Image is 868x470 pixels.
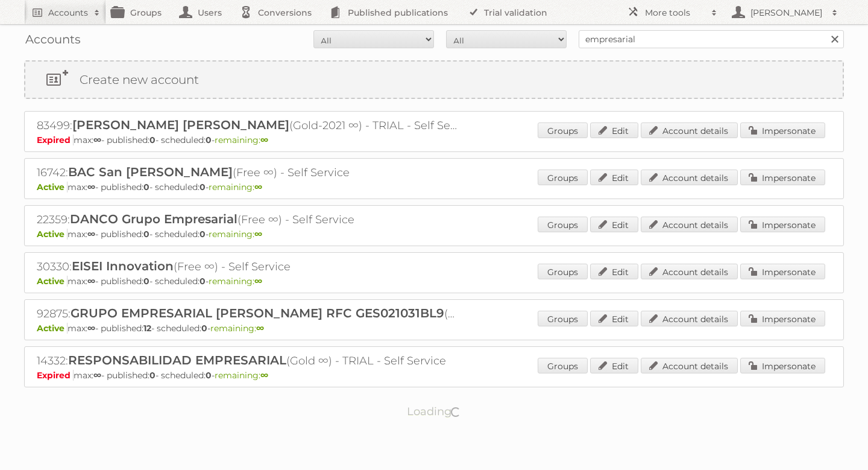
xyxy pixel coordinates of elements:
[206,370,212,381] strong: 0
[256,323,264,334] strong: ∞
[590,217,638,232] a: Edit
[254,276,262,287] strong: ∞
[538,311,588,326] a: Groups
[37,229,831,240] p: max: - published: - scheduled: -
[260,370,268,381] strong: ∞
[641,264,738,279] a: Account details
[200,182,206,192] strong: 0
[740,170,825,185] a: Impersonate
[641,358,738,373] a: Account details
[206,135,212,145] strong: 0
[37,323,831,334] p: max: - published: - scheduled: -
[48,7,88,19] h2: Accounts
[143,323,151,334] strong: 12
[37,370,74,381] span: Expired
[209,182,262,192] span: remaining:
[149,370,156,381] strong: 0
[37,135,74,145] span: Expired
[37,259,459,275] h2: 30330: (Free ∞) - Self Service
[641,170,738,185] a: Account details
[740,358,825,373] a: Impersonate
[37,323,68,334] span: Active
[590,170,638,185] a: Edit
[37,118,459,133] h2: 83499: (Gold-2021 ∞) - TRIAL - Self Service
[645,7,705,19] h2: More tools
[209,229,262,240] span: remaining:
[740,264,825,279] a: Impersonate
[740,217,825,232] a: Impersonate
[68,165,233,179] span: BAC San [PERSON_NAME]
[25,62,843,98] a: Create new account
[254,229,262,240] strong: ∞
[37,165,459,180] h2: 16742: (Free ∞) - Self Service
[37,353,459,369] h2: 14332: (Gold ∞) - TRIAL - Self Service
[37,135,831,145] p: max: - published: - scheduled: -
[209,276,262,287] span: remaining:
[37,370,831,381] p: max: - published: - scheduled: -
[201,323,207,334] strong: 0
[72,118,289,132] span: [PERSON_NAME] [PERSON_NAME]
[143,276,149,287] strong: 0
[210,323,264,334] span: remaining:
[87,276,95,287] strong: ∞
[740,311,825,326] a: Impersonate
[590,358,638,373] a: Edit
[37,182,831,192] p: max: - published: - scheduled: -
[215,370,268,381] span: remaining:
[37,276,831,287] p: max: - published: - scheduled: -
[149,135,156,145] strong: 0
[641,122,738,138] a: Account details
[72,259,174,273] span: EISEI Innovation
[590,122,638,138] a: Edit
[538,217,588,232] a: Groups
[68,353,286,367] span: RESPONSABILIDAD EMPRESARIAL
[200,229,206,240] strong: 0
[538,122,588,138] a: Groups
[37,276,68,287] span: Active
[215,135,268,145] span: remaining:
[70,212,237,226] span: DANCO Grupo Empresarial
[369,399,500,424] p: Loading
[37,306,459,322] h2: 92875: (Enterprise ∞)
[143,229,149,240] strong: 0
[538,264,588,279] a: Groups
[641,311,738,326] a: Account details
[37,229,68,240] span: Active
[200,276,206,287] strong: 0
[93,370,101,381] strong: ∞
[538,170,588,185] a: Groups
[87,323,95,334] strong: ∞
[87,229,95,240] strong: ∞
[37,182,68,192] span: Active
[538,358,588,373] a: Groups
[260,135,268,145] strong: ∞
[93,135,101,145] strong: ∞
[87,182,95,192] strong: ∞
[740,122,825,138] a: Impersonate
[590,311,638,326] a: Edit
[254,182,262,192] strong: ∞
[747,7,826,19] h2: [PERSON_NAME]
[71,306,444,320] span: GRUPO EMPRESARIAL [PERSON_NAME] RFC GES021031BL9
[641,217,738,232] a: Account details
[590,264,638,279] a: Edit
[37,212,459,227] h2: 22359: (Free ∞) - Self Service
[143,182,149,192] strong: 0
